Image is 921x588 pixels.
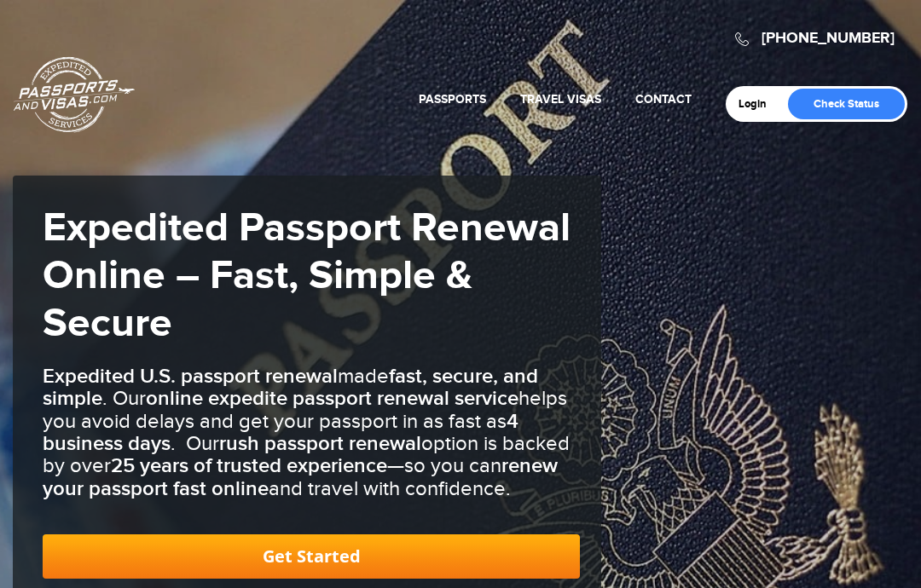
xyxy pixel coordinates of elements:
[219,431,421,456] b: rush passport renewal
[43,409,518,456] b: 4 business days
[788,89,905,119] a: Check Status
[739,97,779,111] a: Login
[14,56,135,133] a: Passports & [DOMAIN_NAME]
[635,92,692,107] a: Contact
[43,453,558,500] b: renew your passport fast online
[146,386,518,411] b: online expedite passport renewal service
[520,92,601,107] a: Travel Visas
[43,204,571,349] strong: Expedited Passport Renewal Online – Fast, Simple & Secure
[43,534,580,579] a: Get Started
[419,92,486,107] a: Passports
[43,364,338,389] b: Expedited U.S. passport renewal
[111,453,387,478] b: 25 years of trusted experience
[762,29,895,48] a: [PHONE_NUMBER]
[43,366,580,500] h3: made . Our helps you avoid delays and get your passport in as fast as . Our option is backed by o...
[43,364,538,411] b: fast, secure, and simple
